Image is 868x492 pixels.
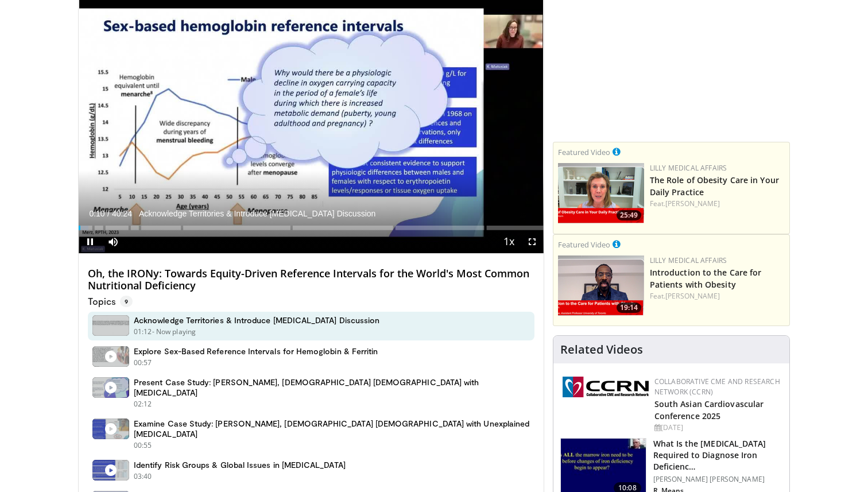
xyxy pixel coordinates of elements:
[558,163,644,223] img: e1208b6b-349f-4914-9dd7-f97803bdbf1d.png.150x105_q85_crop-smart_upscale.png
[654,423,780,433] div: [DATE]
[665,291,720,301] a: [PERSON_NAME]
[558,163,644,223] a: 25:49
[617,210,641,220] span: 25:49
[139,208,375,219] span: Acknowledge Territories & Introduce [MEDICAL_DATA] Discussion
[560,343,643,357] h4: Related Videos
[654,398,764,421] a: South Asian Cardiovascular Conference 2025
[617,303,641,313] span: 19:14
[650,163,727,173] a: Lilly Medical Affairs
[134,327,152,337] p: 01:12
[79,226,544,230] div: Progress Bar
[89,209,104,218] span: 0:10
[653,475,782,484] p: [PERSON_NAME] [PERSON_NAME]
[650,255,727,265] a: Lilly Medical Affairs
[558,147,610,157] small: Featured Video
[134,399,152,409] p: 02:12
[134,346,378,357] h4: Explore Sex-Based Reference Intervals for Hemoglobin & Ferritin
[107,209,110,218] span: /
[650,267,762,290] a: Introduction to the Care for Patients with Obesity
[650,199,785,209] div: Feat.
[102,230,125,253] button: Mute
[88,268,534,292] h4: Oh, the IRONy: Towards Equity-Driven Reference Intervals for the World's Most Common Nutritional ...
[152,327,196,337] p: - Now playing
[134,419,530,439] h4: Examine Case Study: [PERSON_NAME], [DEMOGRAPHIC_DATA] [DEMOGRAPHIC_DATA] with Unexplained [MEDICA...
[498,230,521,253] button: Playback Rate
[558,239,610,250] small: Featured Video
[653,438,782,472] h3: What Is the [MEDICAL_DATA] Required to Diagnose Iron Deficienc…
[134,315,379,326] h4: Acknowledge Territories & Introduce [MEDICAL_DATA] Discussion
[112,209,132,218] span: 40:24
[563,377,649,397] img: a04ee3ba-8487-4636-b0fb-5e8d268f3737.png.150x105_q85_autocrop_double_scale_upscale_version-0.2.png
[521,230,544,253] button: Fullscreen
[558,255,644,316] a: 19:14
[134,358,152,368] p: 00:57
[88,296,133,307] p: Topics
[650,291,785,301] div: Feat.
[134,471,152,482] p: 03:40
[654,377,780,397] a: Collaborative CME and Research Network (CCRN)
[79,230,102,253] button: Pause
[558,255,644,316] img: acc2e291-ced4-4dd5-b17b-d06994da28f3.png.150x105_q85_crop-smart_upscale.png
[134,460,346,470] h4: Identify Risk Groups & Global Issues in [MEDICAL_DATA]
[134,377,530,398] h4: Present Case Study: [PERSON_NAME], [DEMOGRAPHIC_DATA] [DEMOGRAPHIC_DATA] with [MEDICAL_DATA]
[134,440,152,451] p: 00:55
[650,175,779,197] a: The Role of Obesity Care in Your Daily Practice
[665,199,720,208] a: [PERSON_NAME]
[120,296,133,307] span: 9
